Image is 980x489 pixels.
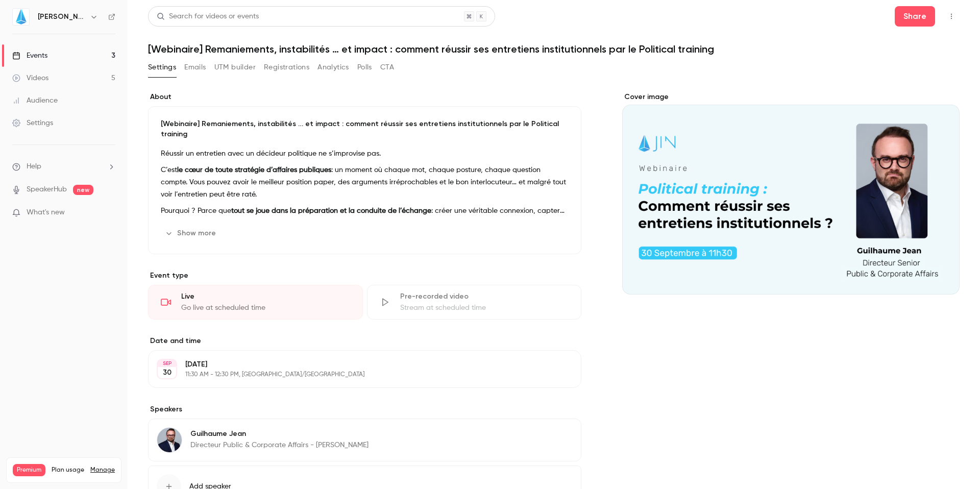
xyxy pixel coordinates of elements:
[177,166,331,174] strong: le cœur de toute stratégie d’affaires publiques
[190,429,369,439] p: Guilhaume Jean
[27,207,65,218] span: What's new
[214,59,256,76] button: UTM builder
[12,95,58,106] div: Audience
[12,161,115,172] li: help-dropdown-opener
[12,51,47,61] div: Events
[161,119,569,139] p: [Webinaire] Remaniements, instabilités … et impact : comment réussir ses entretiens institutionne...
[52,466,84,474] span: Plan usage
[148,336,581,346] label: Date and time
[231,207,431,214] strong: tout se joue dans la préparation et la conduite de l’échange
[161,148,569,160] p: Réussir un entretien avec un décideur politique ne s’improvise pas.
[190,440,369,450] p: Directeur Public & Corporate Affairs - [PERSON_NAME]
[12,73,48,83] div: Videos
[357,59,372,76] button: Polls
[185,371,527,379] p: 11:30 AM - 12:30 PM, [GEOGRAPHIC_DATA]/[GEOGRAPHIC_DATA]
[161,205,569,217] p: Pourquoi ? Parce que : créer une véritable connexion, capter l’attention, orienter la discussion,...
[367,285,582,320] div: Pre-recorded videoStream at scheduled time
[400,303,569,313] div: Stream at scheduled time
[12,118,53,128] div: Settings
[13,464,45,476] span: Premium
[181,291,350,302] div: Live
[184,59,206,76] button: Emails
[27,184,67,195] a: SpeakerHub
[380,59,394,76] button: CTA
[38,12,86,22] h6: [PERSON_NAME]
[622,92,960,295] section: Cover image
[148,92,581,102] label: About
[161,164,569,201] p: C’est : un moment où chaque mot, chaque posture, chaque question compte. Vous pouvez avoir le mei...
[622,92,960,102] label: Cover image
[161,225,222,241] button: Show more
[317,59,349,76] button: Analytics
[148,271,581,281] p: Event type
[264,59,309,76] button: Registrations
[148,404,581,414] label: Speakers
[157,11,259,22] div: Search for videos or events
[73,185,93,195] span: new
[157,428,182,452] img: Guilhaume Jean
[148,59,176,76] button: Settings
[163,368,171,378] p: 30
[185,359,527,370] p: [DATE]
[400,291,569,302] div: Pre-recorded video
[148,285,363,320] div: LiveGo live at scheduled time
[90,466,115,474] a: Manage
[181,303,350,313] div: Go live at scheduled time
[895,6,935,27] button: Share
[148,43,960,55] h1: [Webinaire] Remaniements, instabilités … et impact : comment réussir ses entretiens institutionne...
[27,161,41,172] span: Help
[158,360,176,367] div: SEP
[148,419,581,461] div: Guilhaume JeanGuilhaume JeanDirecteur Public & Corporate Affairs - [PERSON_NAME]
[13,9,29,25] img: JIN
